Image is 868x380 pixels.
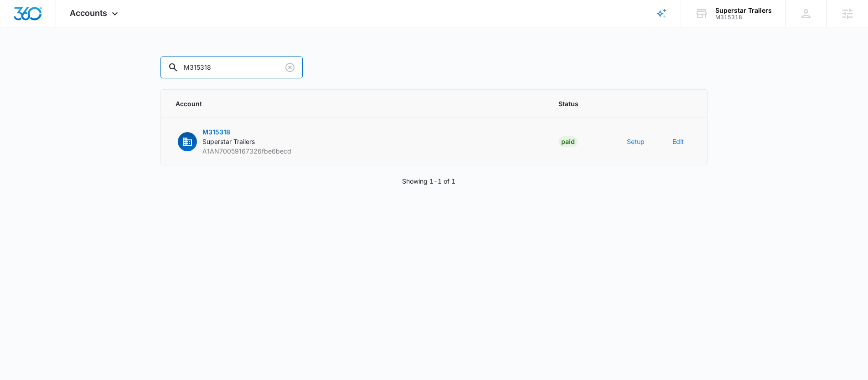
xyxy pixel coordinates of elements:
div: account id [715,14,772,21]
div: account name [715,7,772,14]
span: Account [176,99,537,108]
span: Status [558,99,605,108]
span: Accounts [70,8,107,18]
button: M315318Superstar TrailersA1AN70059167326fbe6becd [176,127,291,156]
button: Setup [627,137,645,146]
div: Paid [558,136,578,147]
button: Clear [283,60,297,75]
span: Superstar Trailers [202,138,255,145]
input: Search... [160,56,303,78]
span: M315318 [202,128,230,136]
span: A1AN70059167326fbe6becd [202,147,291,155]
p: Showing 1-1 of 1 [402,176,455,186]
button: Edit [672,137,684,146]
